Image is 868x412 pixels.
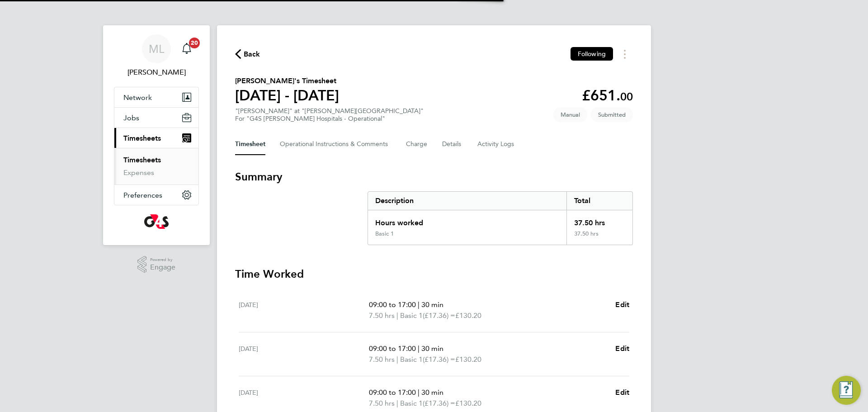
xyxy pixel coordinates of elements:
[591,107,633,122] span: This timesheet is Submitted.
[149,43,164,55] span: ML
[423,399,455,407] span: (£17.36) =
[396,399,398,407] span: |
[566,230,632,245] div: 37.50 hrs
[123,191,162,199] span: Preferences
[400,354,423,365] span: Basic 1
[369,399,395,407] span: 7.50 hrs
[423,311,455,320] span: (£17.36) =
[578,50,606,58] span: Following
[455,311,481,320] span: £130.20
[369,311,395,320] span: 7.50 hrs
[137,256,176,273] a: Powered byEngage
[553,107,587,122] span: This timesheet was manually created.
[114,67,199,78] span: Maureen Langridge
[244,49,260,60] span: Back
[235,76,339,86] h2: [PERSON_NAME]'s Timesheet
[235,267,633,281] h3: Time Worked
[369,388,416,397] span: 09:00 to 17:00
[368,191,633,245] div: Summary
[620,90,633,103] span: 00
[368,210,566,230] div: Hours worked
[455,399,481,407] span: £130.20
[189,38,200,48] span: 20
[418,300,420,309] span: |
[114,87,198,107] button: Network
[235,86,339,104] h1: [DATE] - [DATE]
[150,264,175,271] span: Engage
[566,192,632,210] div: Total
[615,388,629,397] span: Edit
[235,107,424,123] div: "[PERSON_NAME]" at "[PERSON_NAME][GEOGRAPHIC_DATA]"
[400,398,423,409] span: Basic 1
[114,108,198,128] button: Jobs
[369,355,395,364] span: 7.50 hrs
[114,148,198,185] div: Timesheets
[615,344,629,353] span: Edit
[615,300,629,309] span: Edit
[423,355,455,364] span: (£17.36) =
[832,376,861,405] button: Engage Resource Center
[615,299,629,310] a: Edit
[235,115,424,123] div: For "G4S [PERSON_NAME] Hospitals - Operational"
[396,311,398,320] span: |
[368,192,566,210] div: Description
[369,344,416,353] span: 09:00 to 17:00
[421,300,443,309] span: 30 min
[239,343,369,365] div: [DATE]
[400,310,423,321] span: Basic 1
[369,300,416,309] span: 09:00 to 17:00
[477,133,515,155] button: Activity Logs
[150,256,175,264] span: Powered by
[615,343,629,354] a: Edit
[239,387,369,409] div: [DATE]
[239,299,369,321] div: [DATE]
[421,388,443,397] span: 30 min
[421,344,443,353] span: 30 min
[375,230,394,237] div: Basic 1
[418,388,420,397] span: |
[114,214,199,229] a: Go to home page
[418,344,420,353] span: |
[114,128,198,148] button: Timesheets
[235,170,633,184] h3: Summary
[123,156,161,164] a: Timesheets
[123,114,139,122] span: Jobs
[235,133,265,155] button: Timesheet
[442,133,463,155] button: Details
[114,185,198,205] button: Preferences
[406,133,428,155] button: Charge
[123,168,154,177] a: Expenses
[103,25,210,245] nav: Main navigation
[123,93,152,102] span: Network
[123,134,161,142] span: Timesheets
[178,34,196,63] a: 20
[617,47,633,61] button: Timesheets Menu
[582,87,633,104] app-decimal: £651.
[114,34,199,78] a: ML[PERSON_NAME]
[144,214,169,229] img: g4s-logo-retina.png
[455,355,481,364] span: £130.20
[571,47,613,61] button: Following
[396,355,398,364] span: |
[615,387,629,398] a: Edit
[280,133,392,155] button: Operational Instructions & Comments
[566,210,632,230] div: 37.50 hrs
[235,48,260,60] button: Back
